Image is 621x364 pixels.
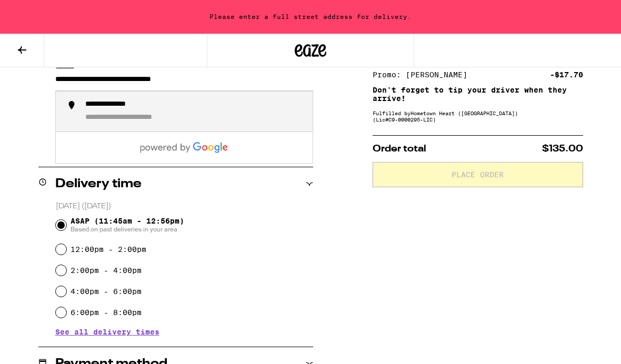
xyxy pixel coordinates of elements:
label: 4:00pm - 6:00pm [71,287,142,296]
button: Place Order [373,162,583,187]
span: Order total [373,144,426,154]
span: ASAP (11:45am - 12:56pm) [71,217,184,234]
span: Place Order [452,171,504,178]
div: -$17.70 [550,71,583,78]
span: Based on past deliveries in your area [71,225,184,234]
p: Don't forget to tip your driver when they arrive! [373,86,583,103]
label: 6:00pm - 8:00pm [71,308,142,317]
label: 12:00pm - 2:00pm [71,245,146,254]
p: [DATE] ([DATE]) [56,201,313,211]
button: See all delivery times [55,328,159,336]
span: $135.00 [542,144,583,154]
h2: Delivery time [55,178,142,190]
div: Promo: [PERSON_NAME] [373,71,475,78]
label: 2:00pm - 4:00pm [71,266,142,275]
div: Fulfilled by Hometown Heart ([GEOGRAPHIC_DATA]) (Lic# C9-0000295-LIC ) [373,110,583,123]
